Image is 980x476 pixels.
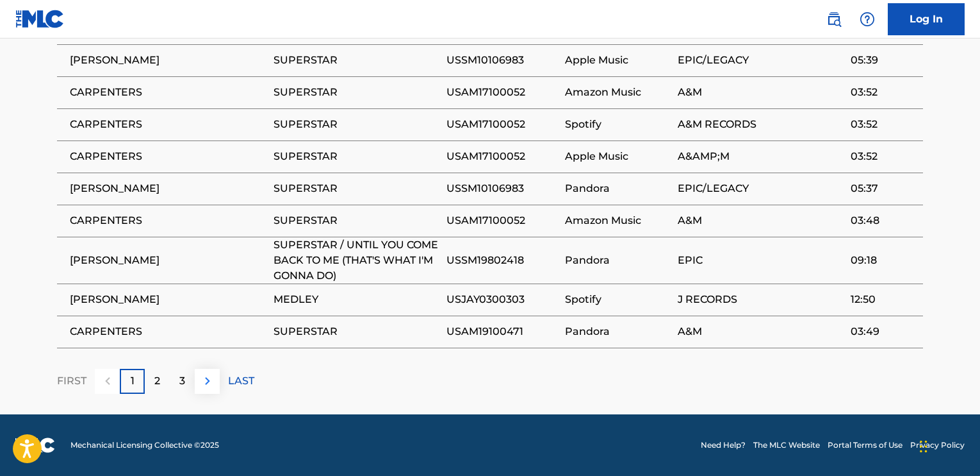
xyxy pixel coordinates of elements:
[701,439,746,451] a: Need Help?
[678,53,844,68] span: EPIC/LEGACY
[851,117,917,132] span: 03:52
[565,117,671,132] span: Spotify
[446,292,559,307] span: USJAY0300303
[565,149,671,164] span: Apple Music
[274,213,440,228] span: SUPERSTAR
[851,292,917,307] span: 12:50
[851,324,917,339] span: 03:49
[57,373,86,389] p: FIRST
[131,373,135,389] p: 1
[920,427,927,466] div: Drag
[70,53,267,68] span: [PERSON_NAME]
[70,253,267,268] span: [PERSON_NAME]
[678,117,844,132] span: A&M RECORDS
[446,181,559,196] span: USSM10106983
[446,85,559,100] span: USAM17100052
[154,373,160,389] p: 2
[851,213,917,228] span: 03:48
[565,85,671,100] span: Amazon Music
[274,117,440,132] span: SUPERSTAR
[565,181,671,196] span: Pandora
[70,439,219,451] span: Mechanical Licensing Collective © 2025
[70,292,267,307] span: [PERSON_NAME]
[565,324,671,339] span: Pandora
[678,85,844,100] span: A&M
[446,324,559,339] span: USAM19100471
[70,213,267,228] span: CARPENTERS
[826,12,842,27] img: search
[854,6,880,32] div: Help
[446,213,559,228] span: USAM17100052
[446,117,559,132] span: USAM17100052
[274,85,440,100] span: SUPERSTAR
[565,53,671,68] span: Apple Music
[70,85,267,100] span: CARPENTERS
[15,10,65,28] img: MLC Logo
[274,324,440,339] span: SUPERSTAR
[228,373,254,389] p: LAST
[70,149,267,164] span: CARPENTERS
[274,53,440,68] span: SUPERSTAR
[274,181,440,196] span: SUPERSTAR
[910,439,965,451] a: Privacy Policy
[565,253,671,268] span: Pandora
[70,117,267,132] span: CARPENTERS
[70,324,267,339] span: CARPENTERS
[851,253,917,268] span: 09:18
[678,181,844,196] span: EPIC/LEGACY
[446,253,559,268] span: USSM19802418
[446,149,559,164] span: USAM17100052
[274,149,440,164] span: SUPERSTAR
[274,237,440,284] span: SUPERSTAR / UNTIL YOU COME BACK TO ME (THAT'S WHAT I'M GONNA DO)
[888,3,965,35] a: Log In
[860,12,875,27] img: help
[678,149,844,164] span: A&AMP;M
[70,181,267,196] span: [PERSON_NAME]
[916,414,980,476] iframe: Chat Widget
[678,324,844,339] span: A&M
[753,439,820,451] a: The MLC Website
[828,439,902,451] a: Portal Terms of Use
[565,213,671,228] span: Amazon Music
[678,213,844,228] span: A&M
[851,85,917,100] span: 03:52
[678,292,844,307] span: J RECORDS
[565,292,671,307] span: Spotify
[851,181,917,196] span: 05:37
[200,373,215,389] img: right
[851,53,917,68] span: 05:39
[446,53,559,68] span: USSM10106983
[274,292,440,307] span: MEDLEY
[15,438,55,453] img: logo
[851,149,917,164] span: 03:52
[179,373,185,389] p: 3
[821,6,847,32] a: Public Search
[678,253,844,268] span: EPIC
